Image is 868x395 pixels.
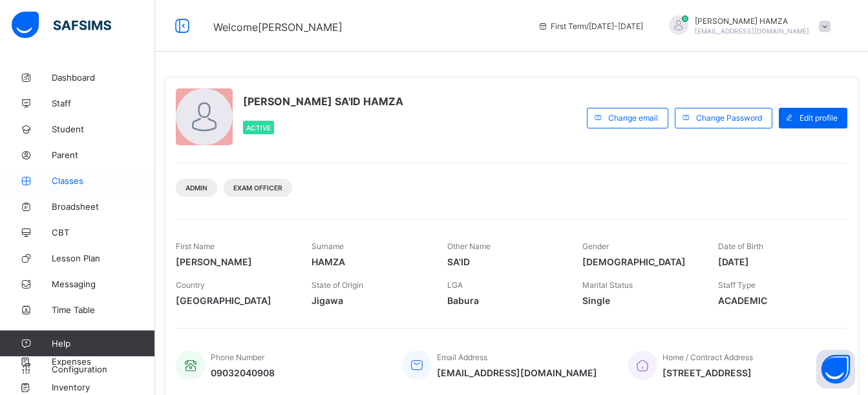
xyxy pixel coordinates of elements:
button: Open asap [816,350,855,389]
span: Welcome [PERSON_NAME] [213,21,343,34]
span: Inventory [52,382,155,392]
span: [DATE] [718,256,834,267]
span: Date of Birth [718,241,763,251]
span: Change email [608,113,658,123]
span: Home / Contract Address [662,352,753,362]
span: Jigawa [312,295,428,306]
span: LGA [447,280,463,290]
span: Staff [52,98,155,108]
span: Surname [312,241,344,251]
span: Broadsheet [52,201,155,212]
span: Babura [447,295,564,306]
span: Lesson Plan [52,253,155,263]
span: Single [582,295,699,306]
span: [EMAIL_ADDRESS][DOMAIN_NAME] [695,27,809,35]
span: Other Name [447,241,491,251]
span: First Name [176,241,215,251]
span: [PERSON_NAME] [176,256,292,267]
span: Marital Status [582,280,633,290]
span: Active [246,124,271,132]
span: Time Table [52,305,155,315]
span: Change Password [696,113,762,123]
span: Email Address [437,352,487,362]
span: SA'ID [447,256,564,267]
span: 09032040908 [211,367,275,378]
span: Dashboard [52,72,155,83]
span: Student [52,124,155,134]
span: [DEMOGRAPHIC_DATA] [582,256,699,267]
span: HAMZA [312,256,428,267]
span: [GEOGRAPHIC_DATA] [176,295,292,306]
span: ACADEMIC [718,295,834,306]
span: Country [176,280,205,290]
span: [EMAIL_ADDRESS][DOMAIN_NAME] [437,367,597,378]
div: UMARHAMZA [656,15,837,37]
img: safsims [12,12,111,39]
span: State of Origin [312,280,363,290]
span: CBT [52,227,155,238]
span: Phone Number [211,352,264,362]
span: [PERSON_NAME] HAMZA [695,16,809,26]
span: Gender [582,241,609,251]
span: Classes [52,176,155,186]
span: Messaging [52,279,155,289]
span: Edit profile [799,113,838,123]
span: session/term information [538,21,643,31]
span: Configuration [52,364,154,374]
span: [PERSON_NAME] SA'ID HAMZA [243,95,403,108]
span: Parent [52,150,155,160]
span: [STREET_ADDRESS] [662,367,753,378]
span: Admin [185,184,207,192]
span: Exam Officer [233,184,282,192]
span: Help [52,338,154,349]
span: Staff Type [718,280,756,290]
